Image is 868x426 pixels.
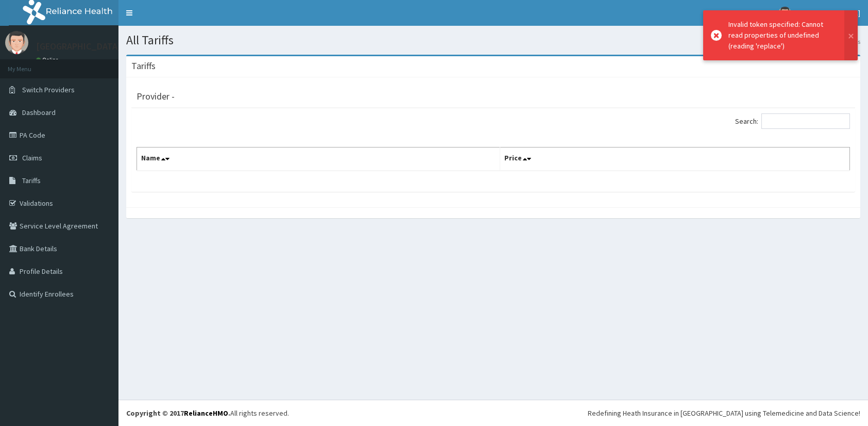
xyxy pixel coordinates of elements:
th: Name [137,148,500,171]
span: Switch Providers [22,85,75,94]
span: Dashboard [22,108,56,117]
p: [GEOGRAPHIC_DATA] [36,42,121,51]
span: [GEOGRAPHIC_DATA] [797,8,860,18]
span: Claims [22,153,42,162]
strong: Copyright © 2017 . [126,408,230,418]
th: Price [500,148,849,171]
div: Invalid token specified: Cannot read properties of undefined (reading 'replace') [728,19,835,52]
a: Online [36,56,61,63]
h3: Provider - [137,92,175,101]
label: Search: [735,113,850,129]
div: Redefining Heath Insurance in [GEOGRAPHIC_DATA] using Telemedicine and Data Science! [588,408,860,418]
h3: Tariffs [131,61,156,71]
span: Tariffs [22,176,41,185]
h1: All Tariffs [126,34,860,47]
img: User Image [778,7,791,20]
img: User Image [5,31,28,54]
input: Search: [761,113,850,129]
a: RelianceHMO [184,408,228,418]
footer: All rights reserved. [118,400,868,426]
